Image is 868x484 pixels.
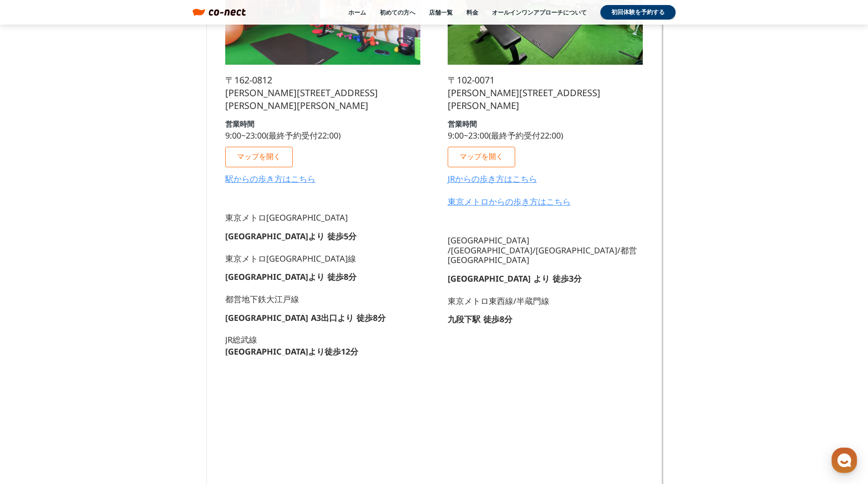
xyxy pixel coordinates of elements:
[118,289,175,312] a: 設定
[448,315,512,323] p: 九段下駅 徒歩8分
[448,120,477,128] p: 営業時間
[225,335,257,344] p: JR総武線
[448,147,515,167] a: マップを開く
[460,153,503,160] p: マップを開く
[141,303,152,310] span: 設定
[225,147,293,167] a: マップを開く
[225,294,299,304] p: 都営地下鉄大江戸線
[23,303,40,310] span: ホーム
[448,197,571,206] a: 東京メトロからの歩き方はこちら
[78,303,100,310] span: チャット
[225,175,315,183] a: 駅からの歩き方はこちら
[225,232,356,240] p: [GEOGRAPHIC_DATA]より 徒歩5分
[380,8,415,16] a: 初めての方へ
[225,120,254,128] p: 営業時間
[225,213,348,223] p: 東京メトロ[GEOGRAPHIC_DATA]
[448,74,643,112] p: 〒102-0071 [PERSON_NAME][STREET_ADDRESS][PERSON_NAME]
[448,296,549,306] p: 東京メトロ東西線/半蔵門線
[448,175,537,183] a: JRからの歩き方はこちら
[225,74,420,112] p: 〒162-0812 [PERSON_NAME][STREET_ADDRESS][PERSON_NAME][PERSON_NAME]
[225,131,341,139] p: 9:00~23:00(最終予約受付22:00)
[225,273,356,281] p: [GEOGRAPHIC_DATA]より 徒歩8分
[225,347,358,355] p: [GEOGRAPHIC_DATA]より徒歩12分
[348,8,366,16] a: ホーム
[60,289,118,312] a: チャット
[448,131,563,139] p: 9:00~23:00(最終予約受付22:00)
[448,274,582,283] p: [GEOGRAPHIC_DATA] より 徒歩3分
[492,8,587,16] a: オールインワンアプローチについて
[448,236,643,265] p: [GEOGRAPHIC_DATA] /[GEOGRAPHIC_DATA]/[GEOGRAPHIC_DATA]/都営[GEOGRAPHIC_DATA]
[600,5,676,20] a: 初回体験を予約する
[3,289,60,312] a: ホーム
[225,314,386,322] p: [GEOGRAPHIC_DATA] A3出口より 徒歩8分
[225,254,356,264] p: 東京メトロ[GEOGRAPHIC_DATA]線
[429,8,453,16] a: 店舗一覧
[237,153,281,160] p: マップを開く
[466,8,478,16] a: 料金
